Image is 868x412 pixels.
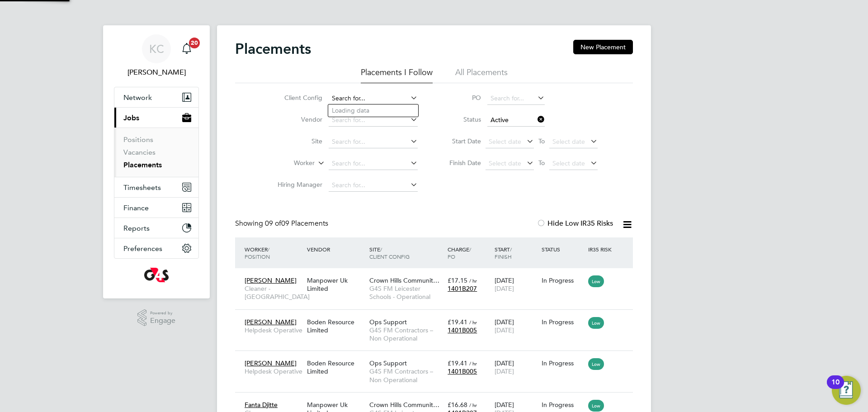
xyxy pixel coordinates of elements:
[542,401,584,409] div: In Progress
[189,38,200,48] span: 20
[150,309,175,317] span: Powered by
[369,318,407,326] span: Ops Support
[440,159,481,167] label: Finish Date
[588,400,604,412] span: Low
[265,219,281,228] span: 09 of
[245,318,297,326] span: [PERSON_NAME]
[448,401,467,409] span: £16.68
[542,318,584,326] div: In Progress
[329,136,418,148] input: Search for...
[270,94,322,102] label: Client Config
[123,204,149,212] span: Finance
[305,355,367,380] div: Boden Resource Limited
[114,218,198,238] button: Reports
[448,367,477,375] span: 1401B005
[495,326,514,334] span: [DATE]
[495,367,514,375] span: [DATE]
[537,219,613,228] label: Hide Low IR35 Risks
[114,67,199,78] span: Kirsty Collins
[328,104,418,116] li: Loading data
[492,313,539,339] div: [DATE]
[114,108,198,128] button: Jobs
[270,115,322,123] label: Vendor
[367,241,445,265] div: Site
[235,40,311,58] h2: Placements
[573,40,633,54] button: New Placement
[305,272,367,297] div: Manpower Uk Limited
[492,272,539,297] div: [DATE]
[539,241,586,257] div: Status
[469,319,477,326] span: / hr
[448,246,471,260] span: / PO
[123,161,162,169] a: Placements
[114,128,198,177] div: Jobs
[150,317,175,325] span: Engage
[445,241,492,265] div: Charge
[455,67,508,83] li: All Placements
[245,401,278,409] span: Fanta Djitte
[123,114,139,122] span: Jobs
[492,241,539,265] div: Start
[832,376,861,405] button: Open Resource Center, 10 new notifications
[448,276,467,284] span: £17.15
[361,67,433,83] li: Placements I Follow
[588,358,604,370] span: Low
[542,359,584,367] div: In Progress
[448,326,477,334] span: 1401B005
[114,238,198,258] button: Preferences
[114,177,198,197] button: Timesheets
[469,360,477,367] span: / hr
[489,159,521,167] span: Select date
[123,135,153,144] a: Positions
[178,34,196,63] a: 20
[123,93,152,102] span: Network
[123,183,161,192] span: Timesheets
[536,135,547,147] span: To
[245,246,270,260] span: / Position
[369,401,439,409] span: Crown Hills Communit…
[114,268,199,282] a: Go to home page
[329,179,418,192] input: Search for...
[369,359,407,367] span: Ops Support
[242,313,633,321] a: [PERSON_NAME]Helpdesk OperativeBoden Resource LimitedOps SupportG4S FM Contractors – Non Operatio...
[242,396,633,403] a: Fanta DjitteCleaner - [GEOGRAPHIC_DATA]Manpower Uk LimitedCrown Hills Communit…G4S FM Leicester S...
[448,359,467,367] span: £19.41
[831,382,840,394] div: 10
[495,246,512,260] span: / Finish
[552,159,585,167] span: Select date
[588,317,604,329] span: Low
[245,367,302,375] span: Helpdesk Operative
[440,94,481,102] label: PO
[448,284,477,293] span: 1401B207
[440,115,481,123] label: Status
[536,157,547,169] span: To
[123,148,156,156] a: Vacancies
[369,246,410,260] span: / Client Config
[492,355,539,380] div: [DATE]
[270,180,322,189] label: Hiring Manager
[149,43,164,55] span: KC
[263,159,315,168] label: Worker
[469,277,477,284] span: / hr
[552,137,585,146] span: Select date
[369,276,439,284] span: Crown Hills Communit…
[588,275,604,287] span: Low
[586,241,617,257] div: IR35 Risk
[123,244,162,253] span: Preferences
[235,219,330,228] div: Showing
[487,114,545,127] input: Select one
[487,92,545,105] input: Search for...
[489,137,521,146] span: Select date
[245,284,302,301] span: Cleaner - [GEOGRAPHIC_DATA]
[265,219,328,228] span: 09 Placements
[242,241,305,265] div: Worker
[137,309,176,327] a: Powered byEngage
[103,25,210,298] nav: Main navigation
[245,359,297,367] span: [PERSON_NAME]
[114,198,198,218] button: Finance
[440,137,481,145] label: Start Date
[123,224,150,232] span: Reports
[329,114,418,127] input: Search for...
[369,367,443,384] span: G4S FM Contractors – Non Operational
[495,284,514,293] span: [DATE]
